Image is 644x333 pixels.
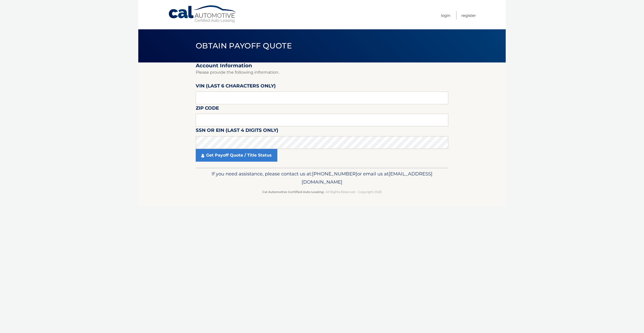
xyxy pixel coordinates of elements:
[196,104,219,114] label: Zip Code
[441,11,450,20] a: Login
[199,170,445,186] p: If you need assistance, please contact us at: or email us at
[168,5,237,23] a: Cal Automotive
[461,11,476,20] a: Register
[312,171,357,177] span: [PHONE_NUMBER]
[196,126,278,136] label: SSN or EIN (last 4 digits only)
[196,149,277,162] a: Get Payoff Quote / Title Status
[262,190,324,194] strong: Cal Automotive Certified Auto Leasing
[196,69,448,76] p: Please provide the following information.
[196,41,292,50] span: Obtain Payoff Quote
[196,82,276,92] label: VIN (last 6 characters only)
[196,62,448,69] h2: Account Information
[199,189,445,195] p: - All Rights Reserved - Copyright 2025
